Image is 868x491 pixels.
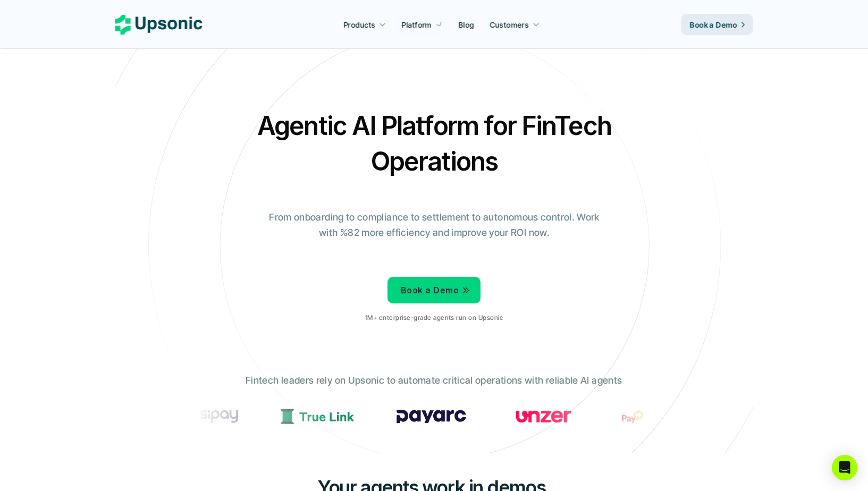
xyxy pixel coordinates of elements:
p: Book a Demo [401,283,459,298]
p: From onboarding to compliance to settlement to autonomous control. Work with %82 more efficiency ... [262,210,607,241]
p: Products [344,19,375,30]
div: Open Intercom Messenger [832,455,857,480]
p: Blog [458,19,474,30]
a: Book a Demo [681,14,753,35]
a: Products [338,15,393,34]
p: Fintech leaders rely on Upsonic to automate critical operations with reliable AI agents [246,373,622,388]
h2: Agentic AI Platform for FinTech Operations [248,108,620,179]
a: Blog [452,15,481,34]
a: Book a Demo [387,277,481,303]
p: Platform [402,19,432,30]
p: Book a Demo [690,19,737,30]
p: Customers [490,19,529,30]
p: 1M+ enterprise-grade agents run on Upsonic [365,314,503,321]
